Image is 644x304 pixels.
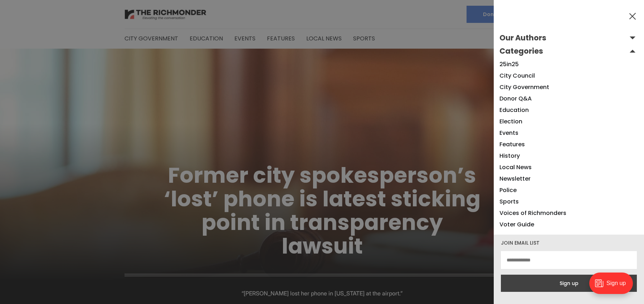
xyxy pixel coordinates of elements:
[499,83,549,91] a: City Government
[499,152,520,160] a: History
[499,60,519,68] a: 25in25
[499,163,532,171] a: Local News
[499,94,532,103] a: Donor Q&A
[501,240,637,245] div: Join email list
[499,140,525,148] a: Features
[499,209,566,217] a: Voices of Richmonders
[499,220,534,229] a: Voter Guide
[499,72,535,80] a: City Council
[499,45,638,57] button: Open submenu Categories
[499,129,518,137] a: Events
[501,275,637,292] button: Sign up
[499,117,522,126] a: Election
[499,197,519,206] a: Sports
[583,269,644,304] iframe: portal-trigger
[499,106,529,114] a: Education
[499,32,638,44] button: Open submenu Our Authors
[499,186,517,194] a: Police
[499,175,531,183] a: Newsletter
[499,232,525,240] a: Weather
